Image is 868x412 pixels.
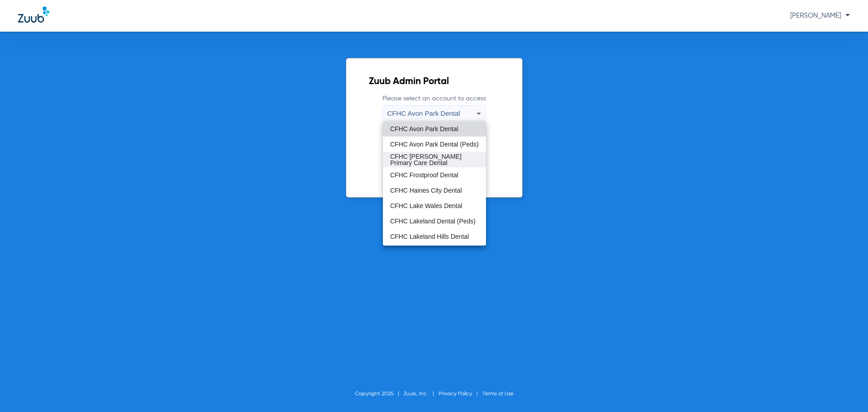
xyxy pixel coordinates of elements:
[390,218,476,224] span: CFHC Lakeland Dental (Peds)
[390,172,458,178] span: CFHC Frostproof Dental
[390,187,462,194] span: CFHC Haines City Dental
[390,203,462,209] span: CFHC Lake Wales Dental
[390,126,458,132] span: CFHC Avon Park Dental
[390,153,479,166] span: CFHC [PERSON_NAME] Primary Care Dental
[390,233,469,240] span: CFHC Lakeland Hills Dental
[823,369,868,412] iframe: Chat Widget
[390,141,479,147] span: CFHC Avon Park Dental (Peds)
